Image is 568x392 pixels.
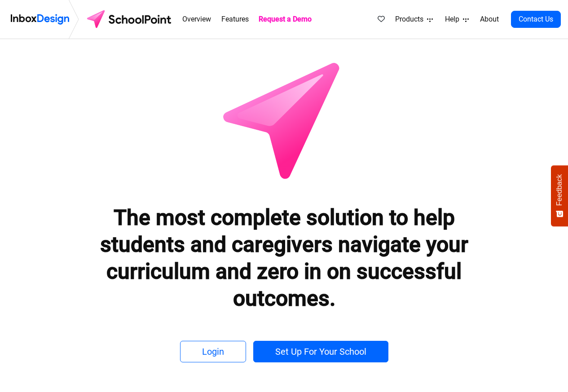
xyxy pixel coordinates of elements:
[510,11,561,28] a: Contact Us
[255,341,387,362] a: Set Up For Your School
[475,10,500,28] a: About
[551,165,568,226] button: Feedback - Show survey
[260,10,320,28] a: Request a Demo
[182,341,247,362] a: Login
[443,14,461,25] span: Help
[83,9,177,30] img: schoolpoint logo
[555,174,564,206] span: Feedback
[180,10,216,28] a: Overview
[389,10,434,28] a: Products
[71,204,498,312] heading: The most complete solution to help students and caregivers navigate your curriculum and zero in o...
[439,10,470,28] a: Help
[393,14,425,25] span: Products
[221,10,254,28] a: Features
[203,39,365,201] img: icon_schoolpoint.svg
